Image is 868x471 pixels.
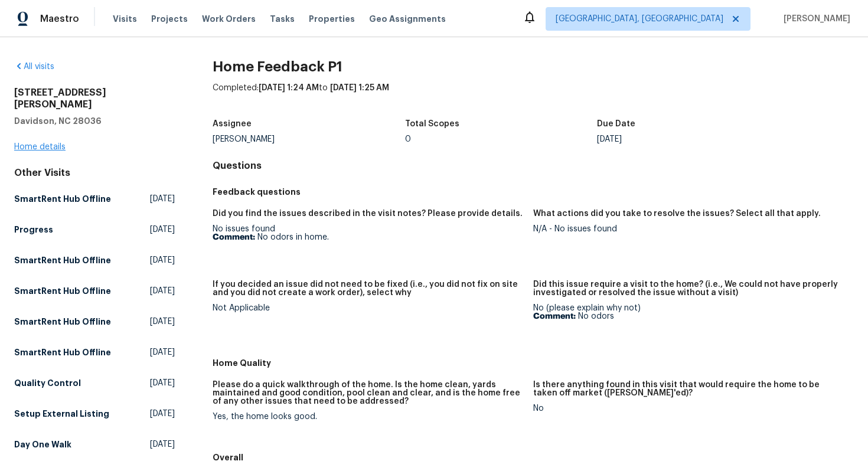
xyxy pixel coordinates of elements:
[213,210,523,218] h5: Did you find the issues described in the visit notes? Please provide details.
[14,87,175,110] h2: [STREET_ADDRESS][PERSON_NAME]
[14,63,54,71] a: All visits
[113,13,137,25] span: Visits
[330,84,389,92] span: [DATE] 1:25 AM
[779,13,850,25] span: [PERSON_NAME]
[213,225,524,241] div: No issues found
[597,120,635,128] h5: Due Date
[14,439,71,450] h5: Day One Walk
[14,408,109,420] h5: Setup External Listing
[213,413,524,421] div: Yes, the home looks good.
[14,316,111,328] h5: SmartRent Hub Offline
[150,439,175,450] span: [DATE]
[533,312,576,320] b: Comment:
[40,13,79,25] span: Maestro
[150,224,175,235] span: [DATE]
[270,15,295,23] span: Tasks
[14,346,111,358] h5: SmartRent Hub Offline
[14,193,111,205] h5: SmartRent Hub Offline
[14,372,175,394] a: Quality Control[DATE]
[213,120,252,128] h5: Assignee
[597,135,789,143] div: [DATE]
[14,250,175,271] a: SmartRent Hub Offline[DATE]
[14,188,175,210] a: SmartRent Hub Offline[DATE]
[533,210,821,218] h5: What actions did you take to resolve the issues? Select all that apply.
[202,13,256,25] span: Work Orders
[14,254,111,266] h5: SmartRent Hub Offline
[213,357,854,369] h5: Home Quality
[151,13,188,25] span: Projects
[14,219,175,240] a: Progress[DATE]
[150,408,175,420] span: [DATE]
[213,61,854,73] h2: Home Feedback P1
[556,13,723,25] span: [GEOGRAPHIC_DATA], [GEOGRAPHIC_DATA]
[533,304,844,320] div: No (please explain why not)
[14,224,53,235] h5: Progress
[213,233,524,241] p: No odors in home.
[14,403,175,424] a: Setup External Listing[DATE]
[14,285,111,297] h5: SmartRent Hub Offline
[533,280,844,297] h5: Did this issue require a visit to the home? (i.e., We could not have properly investigated or res...
[213,280,524,297] h5: If you decided an issue did not need to be fixed (i.e., you did not fix on site and you did not c...
[14,167,175,179] div: Other Visits
[150,285,175,297] span: [DATE]
[213,82,854,113] div: Completed: to
[14,377,81,389] h5: Quality Control
[213,452,854,463] h5: Overall
[533,381,844,397] h5: Is there anything found in this visit that would require the home to be taken off market ([PERSON...
[150,254,175,266] span: [DATE]
[150,193,175,205] span: [DATE]
[309,13,355,25] span: Properties
[369,13,446,25] span: Geo Assignments
[213,160,854,172] h4: Questions
[405,135,598,143] div: 0
[259,84,319,92] span: [DATE] 1:24 AM
[213,381,524,405] h5: Please do a quick walkthrough of the home. Is the home clean, yards maintained and good condition...
[533,312,844,320] p: No odors
[14,115,175,127] h5: Davidson, NC 28036
[213,186,854,198] h5: Feedback questions
[14,280,175,302] a: SmartRent Hub Offline[DATE]
[533,225,844,233] div: N/A - No issues found
[213,233,255,241] b: Comment:
[405,120,459,128] h5: Total Scopes
[213,304,524,312] div: Not Applicable
[150,316,175,328] span: [DATE]
[14,311,175,332] a: SmartRent Hub Offline[DATE]
[213,135,405,143] div: [PERSON_NAME]
[14,434,175,455] a: Day One Walk[DATE]
[14,143,66,151] a: Home details
[150,377,175,389] span: [DATE]
[150,346,175,358] span: [DATE]
[533,404,844,413] div: No
[14,342,175,363] a: SmartRent Hub Offline[DATE]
